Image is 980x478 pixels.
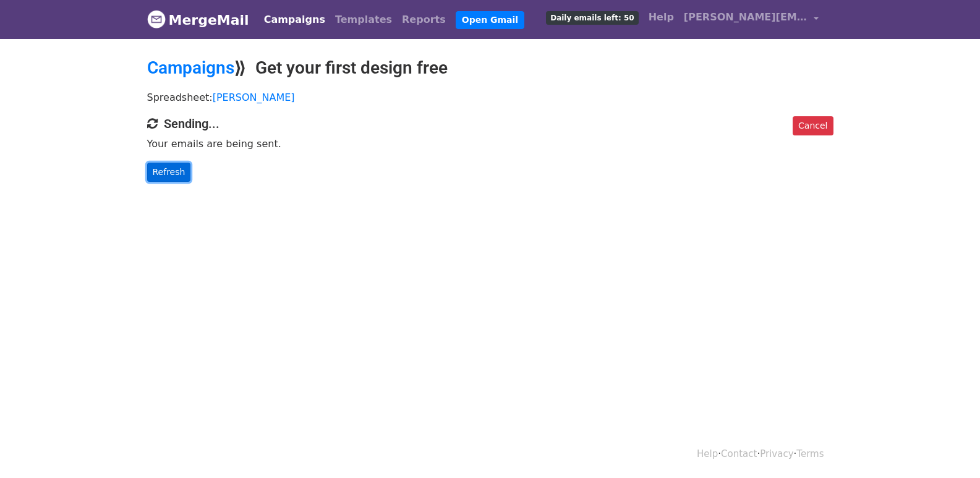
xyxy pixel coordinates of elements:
a: Help [697,448,718,459]
a: Campaigns [147,58,234,78]
a: Campaigns [259,7,330,32]
span: [PERSON_NAME][EMAIL_ADDRESS][DOMAIN_NAME] [684,10,807,25]
a: [PERSON_NAME] [213,92,295,103]
img: MergeMail logo [147,10,166,28]
a: Open Gmail [456,11,524,29]
a: Refresh [147,163,191,182]
a: Help [644,5,679,30]
a: Cancel [793,116,833,135]
a: Contact [721,448,757,459]
p: Spreadsheet: [147,91,833,104]
a: Templates [330,7,397,32]
a: Privacy [760,448,793,459]
span: Daily emails left: 50 [546,11,638,25]
a: Daily emails left: 50 [541,5,643,30]
a: Terms [796,448,824,459]
a: MergeMail [147,7,249,33]
p: Your emails are being sent. [147,137,833,150]
h2: ⟫ Get your first design free [147,58,833,79]
a: Reports [397,7,451,32]
h4: Sending... [147,116,833,131]
a: [PERSON_NAME][EMAIL_ADDRESS][DOMAIN_NAME] [679,5,824,34]
iframe: Chat Widget [918,419,980,478]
